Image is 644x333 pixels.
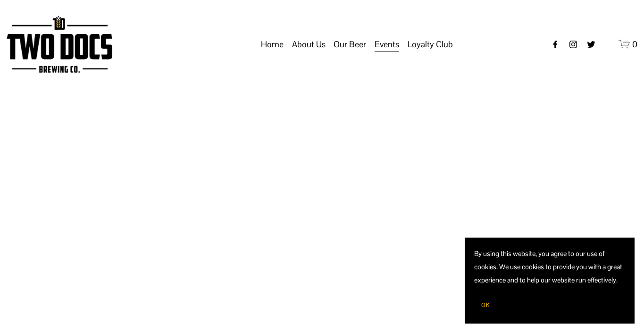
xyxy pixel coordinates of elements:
[292,36,326,52] span: About Us
[619,38,638,50] a: 0 items in cart
[474,247,625,287] p: By using this website, you agree to our use of cookies. We use cookies to provide you with a grea...
[292,35,326,53] a: folder dropdown
[481,301,490,309] span: OK
[7,16,112,73] img: Two Docs Brewing Co.
[632,39,637,50] span: 0
[408,35,453,53] a: folder dropdown
[551,40,560,49] a: Facebook
[261,35,284,53] a: Home
[586,40,596,49] a: twitter-unauth
[465,238,635,324] section: Cookie banner
[408,36,453,52] span: Loyalty Club
[334,35,366,53] a: folder dropdown
[375,36,399,52] span: Events
[569,40,578,49] a: instagram-unauth
[474,296,497,314] button: OK
[334,36,366,52] span: Our Beer
[375,35,399,53] a: folder dropdown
